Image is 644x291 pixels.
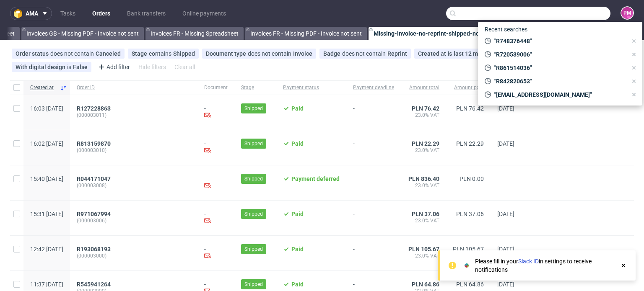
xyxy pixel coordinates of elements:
div: - [204,246,228,260]
span: Amount paid [453,84,484,91]
span: Shipped [244,105,263,112]
span: - [353,211,394,225]
a: R193068193 [77,246,112,252]
span: Paid [291,246,304,252]
span: Order ID [77,84,191,91]
span: PLN 0.00 [460,175,484,182]
span: - [353,140,394,155]
span: "R842820653" [491,77,627,85]
span: [DATE] [497,140,514,147]
span: PLN 64.86 [412,281,439,288]
span: PLN 76.42 [412,105,439,112]
span: R044171047 [77,175,111,182]
span: Payment status [283,84,340,91]
span: Shipped [244,175,263,183]
span: [DATE] [497,246,514,252]
span: PLN 76.42 [456,105,484,112]
span: does not contain [50,50,96,57]
span: Shipped [244,140,263,147]
span: 23.0% VAT [408,147,439,154]
span: "R861514036" [491,64,627,72]
span: (000003000) [77,252,191,259]
span: contains [149,50,173,57]
span: R193068193 [77,246,111,252]
span: - [497,175,529,190]
span: 23.0% VAT [408,182,439,189]
a: R971067994 [77,211,112,217]
span: 16:02 [DATE] [30,140,63,147]
span: [DATE] [497,211,514,217]
span: Paid [291,281,304,288]
span: Order status [16,50,50,57]
span: is [67,64,73,70]
div: Canceled [96,50,121,57]
span: PLN 64.86 [456,281,484,288]
div: Please fill in your in settings to receive notifications [475,257,615,274]
span: Paid [291,105,304,112]
span: 23.0% VAT [408,217,439,224]
span: Stage [241,84,270,91]
div: Invoice [293,50,312,57]
span: 12:42 [DATE] [30,246,63,252]
span: PLN 37.06 [456,211,484,217]
span: - [353,246,394,260]
span: Paid [291,211,304,217]
span: 23.0% VAT [408,252,439,259]
span: "R748376448" [491,37,627,45]
span: Paid [291,140,304,147]
span: does not contain [342,50,387,57]
span: Document [204,84,228,91]
span: R813159870 [77,140,111,147]
span: Badge [323,50,342,57]
a: R545941264 [77,281,112,288]
a: Tasks [55,7,80,20]
span: R545941264 [77,281,111,288]
button: ama [10,7,52,20]
span: 16:03 [DATE] [30,105,63,112]
span: R127228863 [77,105,111,112]
span: Shipped [244,245,263,253]
a: Missing-invoice-no-reprint-shipped-no-digital-design [369,27,531,40]
span: With digital design [16,64,67,70]
a: Slack ID [518,258,539,265]
span: PLN 37.06 [412,211,439,217]
img: logo [14,9,26,18]
figcaption: PM [621,7,633,19]
span: Shipped [244,281,263,288]
span: PLN 836.40 [408,175,439,182]
span: PLN 22.29 [456,140,484,147]
span: Document type [206,50,248,57]
span: [DATE] [497,281,514,288]
span: Created at [30,84,57,91]
div: last 12 months [454,50,493,57]
a: Invoices FR - Missing PDF - Invoice not sent [245,27,367,40]
div: Clear all [173,61,197,73]
div: Shipped [173,50,195,57]
span: - [353,105,394,120]
span: Recent searches [481,23,531,36]
span: ama [26,10,38,16]
a: R813159870 [77,140,112,147]
a: R127228863 [77,105,112,112]
span: (000003011) [77,112,191,118]
span: (000003006) [77,217,191,224]
span: 15:40 [DATE] [30,175,63,182]
span: Payment deferred [291,175,340,182]
span: 23.0% VAT [408,112,439,118]
span: "R720539006" [491,50,627,59]
img: Slack [462,261,471,270]
div: - [204,211,228,225]
span: [DATE] [497,105,514,112]
span: Payment deadline [353,84,394,91]
div: Hide filters [137,61,168,73]
a: Orders [87,7,115,20]
a: Bank transfers [122,7,171,20]
span: does not contain [248,50,293,57]
a: R044171047 [77,175,112,182]
span: Shipped [244,210,263,218]
span: - [353,175,394,190]
span: Created at [418,50,448,57]
a: Online payments [177,7,231,20]
div: - [204,140,228,155]
div: Reprint [387,50,407,57]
